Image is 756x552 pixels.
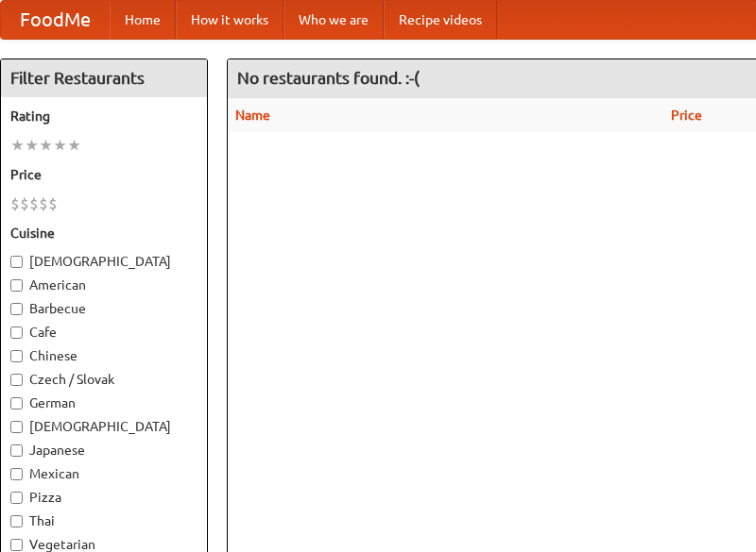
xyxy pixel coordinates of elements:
a: Recipe videos [384,1,497,39]
label: Barbecue [10,299,198,318]
label: [DEMOGRAPHIC_DATA] [10,417,198,436]
label: [DEMOGRAPHIC_DATA] [10,252,198,271]
a: Name [235,108,270,123]
ng-pluralize: No restaurants found. :-( [237,69,420,87]
li: $ [48,193,58,214]
label: Mexican [10,464,198,483]
label: Chinese [10,346,198,365]
input: [DEMOGRAPHIC_DATA] [10,256,23,268]
input: Cafe [10,326,23,339]
li: $ [29,193,39,214]
input: American [10,279,23,292]
h4: Filter Restaurants [1,59,207,97]
label: Czech / Slovak [10,370,198,389]
input: [DEMOGRAPHIC_DATA] [10,421,23,433]
a: FoodMe [1,1,110,39]
li: ★ [53,135,67,156]
label: German [10,393,198,412]
li: $ [10,193,20,214]
label: Cafe [10,323,198,342]
h5: Price [10,165,198,184]
a: Who we are [283,1,384,39]
label: American [10,276,198,294]
input: Japanese [10,444,23,457]
a: Home [110,1,176,39]
li: $ [20,193,29,214]
li: ★ [39,135,53,156]
h5: Rating [10,107,198,125]
label: Thai [10,511,198,530]
input: Czech / Slovak [10,374,23,386]
a: Price [671,108,702,123]
input: Vegetarian [10,539,23,551]
a: How it works [176,1,283,39]
input: German [10,397,23,410]
label: Pizza [10,488,198,507]
li: ★ [10,135,25,156]
li: $ [39,193,48,214]
input: Chinese [10,350,23,362]
h5: Cuisine [10,224,198,243]
input: Barbecue [10,303,23,315]
input: Mexican [10,468,23,480]
input: Thai [10,515,23,527]
li: ★ [25,135,39,156]
input: Pizza [10,492,23,504]
li: ★ [67,135,81,156]
label: Japanese [10,441,198,460]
